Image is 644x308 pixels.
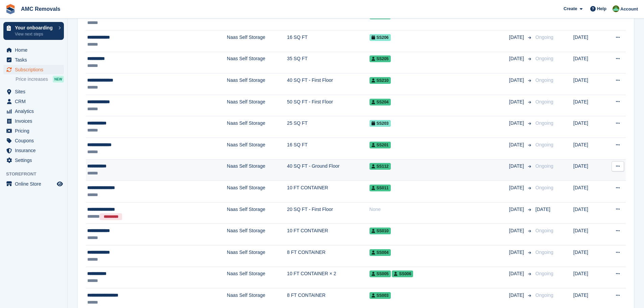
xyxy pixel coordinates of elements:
span: CRM [15,97,55,106]
a: menu [3,97,64,106]
p: View next steps [15,31,55,37]
span: SS210 [369,77,391,84]
span: Price increases [16,76,48,82]
a: menu [3,136,64,145]
td: [DATE] [573,95,604,116]
span: Ongoing [535,250,553,255]
span: SS005 [369,270,391,277]
span: SS011 [369,185,391,191]
td: 10 FT CONTAINER [287,181,369,203]
div: NEW [53,76,64,82]
td: [DATE] [573,245,604,267]
td: Naas Self Storage [227,73,287,95]
span: SS204 [369,99,391,105]
a: Preview store [56,180,64,188]
span: SS003 [369,292,391,299]
span: Ongoing [535,292,553,298]
td: Naas Self Storage [227,138,287,160]
span: Sites [15,87,55,96]
span: [DATE] [535,207,550,212]
span: Ongoing [535,99,553,104]
span: [DATE] [509,206,525,213]
span: Create [564,5,577,12]
td: [DATE] [573,30,604,52]
div: None [369,206,509,213]
span: [DATE] [509,184,525,191]
td: Naas Self Storage [227,224,287,245]
span: SS112 [369,163,391,170]
td: [DATE] [573,267,604,288]
td: [DATE] [573,52,604,73]
td: 16 SQ FT [287,9,369,30]
td: 50 SQ FT - First Floor [287,95,369,116]
span: SS206 [369,34,391,41]
span: Tasks [15,55,55,65]
td: [DATE] [573,159,604,181]
td: Naas Self Storage [227,30,287,52]
td: Naas Self Storage [227,181,287,203]
a: menu [3,45,64,55]
span: SS010 [369,228,391,234]
span: Home [15,45,55,55]
span: Ongoing [535,271,553,276]
span: [DATE] [509,227,525,234]
a: menu [3,116,64,126]
img: stora-icon-8386f47178a22dfd0bd8f6a31ec36ba5ce8667c1dd55bd0f319d3a0aa187defe.svg [5,4,16,14]
a: Price increases NEW [16,75,64,83]
a: menu [3,106,64,116]
span: [DATE] [509,270,525,277]
a: menu [3,126,64,136]
td: 20 SQ FT - First Floor [287,202,369,224]
span: [DATE] [509,98,525,105]
td: Naas Self Storage [227,267,287,288]
td: [DATE] [573,202,604,224]
a: menu [3,65,64,74]
td: [DATE] [573,181,604,203]
span: Ongoing [535,163,553,169]
span: Help [597,5,606,12]
span: Ongoing [535,142,553,147]
span: Storefront [6,171,67,177]
td: 25 SQ FT [287,116,369,138]
span: [DATE] [509,249,525,256]
td: 10 FT CONTAINER [287,224,369,245]
td: [DATE] [573,224,604,245]
a: Your onboarding View next steps [3,22,64,40]
span: SS205 [369,55,391,62]
td: Naas Self Storage [227,202,287,224]
p: Your onboarding [15,25,55,30]
td: [DATE] [573,9,604,30]
span: Pricing [15,126,55,136]
td: Naas Self Storage [227,116,287,138]
td: [DATE] [573,116,604,138]
td: 8 FT CONTAINER [287,245,369,267]
td: 40 SQ FT - First Floor [287,73,369,95]
span: [DATE] [509,34,525,41]
td: Naas Self Storage [227,95,287,116]
span: SS004 [369,249,391,256]
span: SS201 [369,142,391,148]
span: Insurance [15,146,55,155]
a: menu [3,146,64,155]
span: SS006 [392,270,413,277]
span: Subscriptions [15,65,55,74]
img: Kayleigh Deegan [613,5,619,12]
span: [DATE] [509,120,525,127]
span: Ongoing [535,56,553,61]
span: [DATE] [509,292,525,299]
a: menu [3,55,64,65]
span: SS203 [369,120,391,127]
td: Naas Self Storage [227,52,287,73]
span: Coupons [15,136,55,145]
span: Ongoing [535,228,553,233]
a: menu [3,156,64,165]
td: 16 SQ FT [287,138,369,160]
td: 10 FT CONTAINER × 2 [287,267,369,288]
td: 40 SQ FT - Ground Floor [287,159,369,181]
a: menu [3,87,64,96]
span: [DATE] [509,55,525,62]
span: Ongoing [535,185,553,190]
span: [DATE] [509,163,525,170]
span: Analytics [15,106,55,116]
td: 16 SQ FT [287,30,369,52]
